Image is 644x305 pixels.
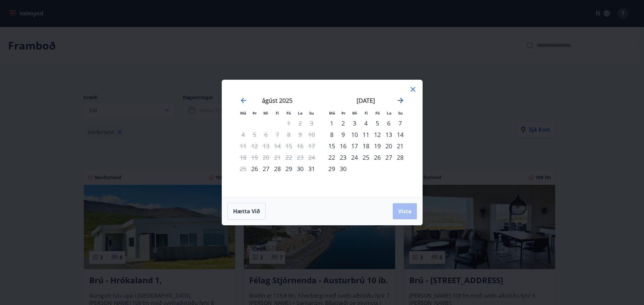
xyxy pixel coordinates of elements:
[372,118,383,129] td: Choose föstudagur, 5. september 2025 as your check-in date. It’s available.
[396,96,405,104] div: Move forward to switch to the next month.
[372,129,383,140] div: 12
[249,129,260,140] td: Not available. þriðjudagur, 5. ágúst 2025
[394,152,406,163] div: 28
[372,152,383,163] td: Choose föstudagur, 26. september 2025 as your check-in date. It’s available.
[260,163,272,174] td: Choose miðvikudagur, 27. ágúst 2025 as your check-in date. It’s available.
[283,140,294,152] td: Not available. föstudagur, 15. ágúst 2025
[337,118,349,129] div: 2
[237,140,249,152] td: Not available. mánudagur, 11. ágúst 2025
[272,129,283,140] td: Not available. fimmtudagur, 7. ágúst 2025
[349,152,360,163] div: 24
[349,140,360,152] td: Choose miðvikudagur, 17. september 2025 as your check-in date. It’s available.
[394,129,406,140] td: Choose sunnudagur, 14. september 2025 as your check-in date. It’s available.
[306,129,317,140] td: Not available. sunnudagur, 10. ágúst 2025
[306,163,317,174] div: 31
[286,110,291,116] small: Fö
[337,163,349,174] div: 30
[394,140,406,152] div: 21
[365,110,368,116] small: Fi
[233,208,260,215] span: Hætta við
[230,88,414,189] div: Calendar
[294,129,306,140] td: Not available. laugardagur, 9. ágúst 2025
[306,152,317,163] td: Not available. sunnudagur, 24. ágúst 2025
[352,110,357,116] small: Mi
[394,129,406,140] div: 14
[341,110,345,116] small: Þr
[394,118,406,129] td: Choose sunnudagur, 7. september 2025 as your check-in date. It’s available.
[283,163,294,174] div: 29
[337,140,349,152] td: Choose þriðjudagur, 16. september 2025 as your check-in date. It’s available.
[237,152,249,163] td: Not available. mánudagur, 18. ágúst 2025
[260,140,272,152] td: Not available. miðvikudagur, 13. ágúst 2025
[326,140,337,152] td: Choose mánudagur, 15. september 2025 as your check-in date. It’s available.
[337,129,349,140] div: 9
[337,152,349,163] div: 23
[253,110,257,116] small: Þr
[337,118,349,129] td: Choose þriðjudagur, 2. september 2025 as your check-in date. It’s available.
[283,118,294,129] td: Not available. föstudagur, 1. ágúst 2025
[372,140,383,152] td: Choose föstudagur, 19. september 2025 as your check-in date. It’s available.
[360,140,372,152] div: 18
[326,118,337,129] div: 1
[337,140,349,152] div: 16
[249,163,260,174] td: Choose þriðjudagur, 26. ágúst 2025 as your check-in date. It’s available.
[360,152,372,163] div: 25
[240,110,246,116] small: Má
[383,129,394,140] td: Choose laugardagur, 13. september 2025 as your check-in date. It’s available.
[276,110,279,116] small: Fi
[383,152,394,163] td: Choose laugardagur, 27. september 2025 as your check-in date. It’s available.
[383,140,394,152] td: Choose laugardagur, 20. september 2025 as your check-in date. It’s available.
[272,163,283,174] td: Choose fimmtudagur, 28. ágúst 2025 as your check-in date. It’s available.
[262,96,292,104] strong: ágúst 2025
[360,129,372,140] td: Choose fimmtudagur, 11. september 2025 as your check-in date. It’s available.
[272,152,283,163] td: Not available. fimmtudagur, 21. ágúst 2025
[383,118,394,129] td: Choose laugardagur, 6. september 2025 as your check-in date. It’s available.
[326,163,337,174] div: 29
[326,152,337,163] td: Choose mánudagur, 22. september 2025 as your check-in date. It’s available.
[372,140,383,152] div: 19
[349,140,360,152] div: 17
[383,129,394,140] div: 13
[372,129,383,140] td: Choose föstudagur, 12. september 2025 as your check-in date. It’s available.
[394,152,406,163] td: Choose sunnudagur, 28. september 2025 as your check-in date. It’s available.
[294,163,306,174] div: 30
[294,140,306,152] td: Not available. laugardagur, 16. ágúst 2025
[383,118,394,129] div: 6
[283,163,294,174] td: Choose föstudagur, 29. ágúst 2025 as your check-in date. It’s available.
[383,140,394,152] div: 20
[309,110,314,116] small: Su
[283,152,294,163] td: Not available. föstudagur, 22. ágúst 2025
[372,152,383,163] div: 26
[349,118,360,129] div: 3
[306,140,317,152] td: Not available. sunnudagur, 17. ágúst 2025
[294,152,306,163] td: Not available. laugardagur, 23. ágúst 2025
[326,140,337,152] div: 15
[329,110,335,116] small: Má
[249,152,260,163] td: Not available. þriðjudagur, 19. ágúst 2025
[326,163,337,174] td: Choose mánudagur, 29. september 2025 as your check-in date. It’s available.
[260,152,272,163] td: Not available. miðvikudagur, 20. ágúst 2025
[357,96,375,104] strong: [DATE]
[375,110,380,116] small: Fö
[306,163,317,174] td: Choose sunnudagur, 31. ágúst 2025 as your check-in date. It’s available.
[360,118,372,129] td: Choose fimmtudagur, 4. september 2025 as your check-in date. It’s available.
[227,203,266,220] button: Hætta við
[349,152,360,163] td: Choose miðvikudagur, 24. september 2025 as your check-in date. It’s available.
[283,129,294,140] td: Not available. föstudagur, 8. ágúst 2025
[237,129,249,140] td: Not available. mánudagur, 4. ágúst 2025
[394,118,406,129] div: 7
[272,163,283,174] div: 28
[237,163,249,174] td: Not available. mánudagur, 25. ágúst 2025
[294,163,306,174] td: Choose laugardagur, 30. ágúst 2025 as your check-in date. It’s available.
[337,152,349,163] td: Choose þriðjudagur, 23. september 2025 as your check-in date. It’s available.
[249,140,260,152] td: Not available. þriðjudagur, 12. ágúst 2025
[326,118,337,129] td: Choose mánudagur, 1. september 2025 as your check-in date. It’s available.
[326,129,337,140] div: 8
[349,129,360,140] td: Choose miðvikudagur, 10. september 2025 as your check-in date. It’s available.
[349,118,360,129] td: Choose miðvikudagur, 3. september 2025 as your check-in date. It’s available.
[372,118,383,129] div: 5
[387,110,391,116] small: La
[383,152,394,163] div: 27
[326,152,337,163] div: 22
[337,129,349,140] td: Choose þriðjudagur, 9. september 2025 as your check-in date. It’s available.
